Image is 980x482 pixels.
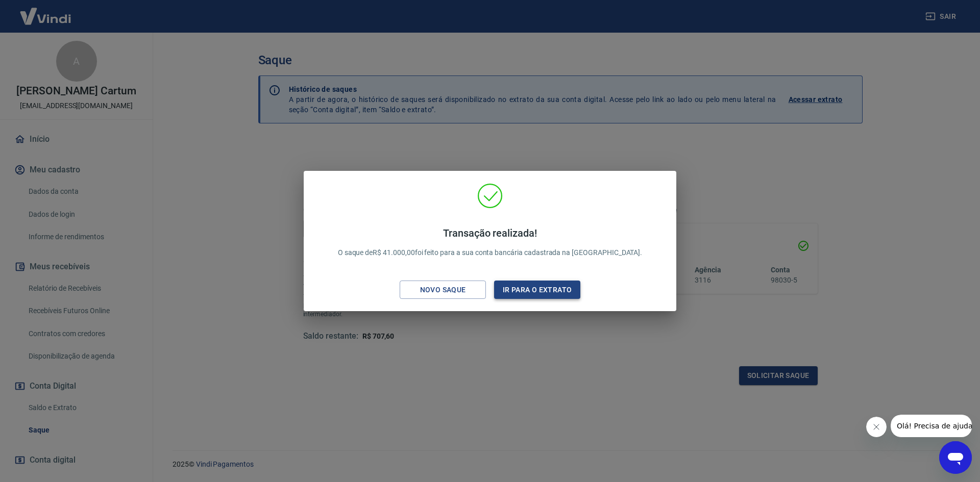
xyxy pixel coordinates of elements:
[400,281,486,299] button: Novo saque
[866,417,887,437] iframe: Fechar mensagem
[891,415,972,437] iframe: Mensagem da empresa
[338,227,643,258] p: O saque de R$ 41.000,00 foi feito para a sua conta bancária cadastrada na [GEOGRAPHIC_DATA].
[338,227,643,239] h4: Transação realizada!
[408,284,478,296] div: Novo saque
[494,281,580,299] button: Ir para o extrato
[939,441,972,474] iframe: Botão para abrir a janela de mensagens
[6,7,86,15] span: Olá! Precisa de ajuda?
